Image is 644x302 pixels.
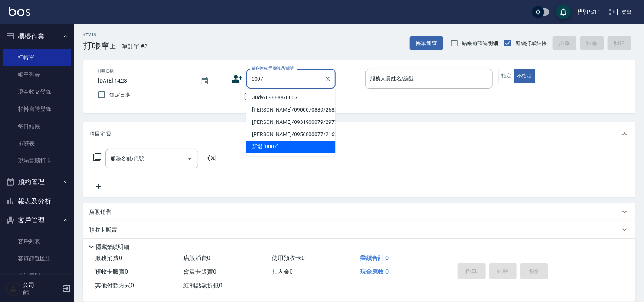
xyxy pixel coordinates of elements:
p: 預收卡販賣 [89,226,117,234]
button: 不指定 [514,69,535,83]
button: PS11 [575,4,604,20]
li: [PERSON_NAME]/0931900079/2977 [246,116,336,128]
span: 使用預收卡 0 [272,254,305,261]
button: 帳單速查 [410,36,443,50]
img: Logo [9,7,30,16]
button: save [556,4,571,19]
button: 指定 [498,69,514,83]
div: 使用預收卡 [83,239,635,257]
a: 客資篩選匯出 [3,250,71,267]
a: 每日結帳 [3,118,71,135]
li: Judy/098888/0007 [246,91,336,104]
label: 帳單日期 [98,68,114,74]
span: 其他付款方式 0 [95,282,134,289]
a: 打帳單 [3,49,71,66]
h3: 打帳單 [83,41,110,51]
span: 預收卡販賣 0 [95,268,128,275]
a: 帳單列表 [3,66,71,83]
input: YYYY/MM/DD hh:mm [98,75,193,87]
a: 現金收支登錄 [3,83,71,100]
a: 客戶列表 [3,233,71,250]
a: 卡券管理 [3,267,71,284]
div: 預收卡販賣 [83,221,635,239]
button: 預約管理 [3,172,71,192]
span: 現金應收 0 [360,268,389,275]
button: Clear [323,74,333,84]
div: PS11 [586,7,601,17]
span: 扣入金 0 [272,268,293,275]
p: 項目消費 [89,130,111,138]
p: 隱藏業績明細 [96,243,129,251]
button: Open [184,153,196,165]
span: 結帳前確認明細 [462,39,498,47]
span: 連續打單結帳 [516,39,547,47]
button: 報表及分析 [3,192,71,211]
img: Person [6,281,21,296]
li: 新增 "0007" [246,141,336,153]
a: 現場電腦打卡 [3,152,71,169]
span: 鎖定日期 [109,91,130,99]
span: 會員卡販賣 0 [183,268,216,275]
button: 登出 [607,5,635,19]
button: Choose date, selected date is 2025-08-20 [196,72,214,90]
label: 顧客姓名/手機號碼/編號 [252,65,294,71]
span: 業績合計 0 [360,254,389,261]
span: 服務消費 0 [95,254,122,261]
p: 店販銷售 [89,208,111,216]
p: 會計 [23,289,61,296]
a: 排班表 [3,135,71,152]
span: 紅利點數折抵 0 [183,282,222,289]
span: 上一筆訂單:#3 [110,42,148,51]
div: 項目消費 [83,122,635,146]
h5: 公司 [23,282,61,289]
span: 店販消費 0 [183,254,210,261]
a: 材料自購登錄 [3,100,71,118]
button: 客戶管理 [3,211,71,230]
li: [PERSON_NAME]/0900070889/2682 [246,104,336,116]
h2: Key In [83,33,110,38]
button: 櫃檯作業 [3,27,71,46]
div: 店販銷售 [83,203,635,221]
li: [PERSON_NAME]/0956800077/2162 [246,128,336,141]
